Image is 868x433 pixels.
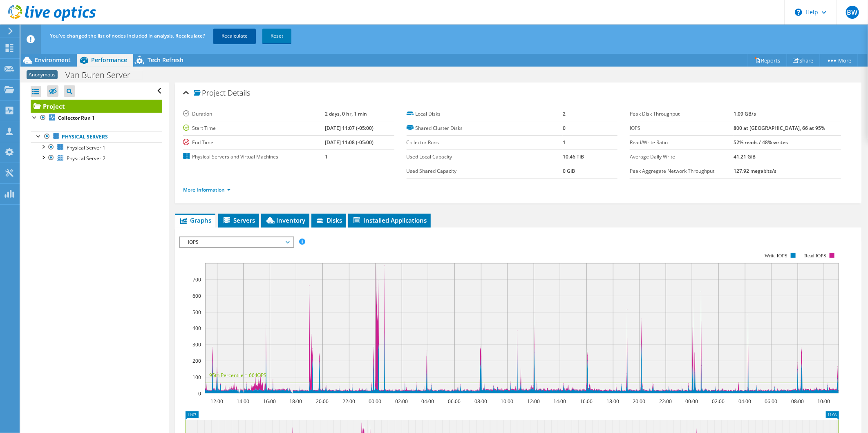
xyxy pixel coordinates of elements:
[289,398,302,405] text: 18:00
[31,142,162,153] a: Physical Server 1
[213,29,256,43] a: Recalculate
[31,153,162,163] a: Physical Server 2
[734,153,756,160] b: 41.21 GiB
[183,110,325,118] label: Duration
[734,167,776,174] b: 127.92 megabits/s
[198,390,201,397] text: 0
[580,398,593,405] text: 16:00
[31,113,162,123] a: Collector Run 1
[630,153,734,161] label: Average Daily Write
[527,398,540,405] text: 12:00
[50,32,205,39] span: You've changed the list of nodes included in analysis. Recalculate?
[563,167,575,174] b: 0 GiB
[62,71,143,80] h1: Van Buren Server
[765,398,777,405] text: 06:00
[192,341,201,348] text: 300
[765,253,787,259] text: Write IOPS
[421,398,434,405] text: 04:00
[183,138,325,147] label: End Time
[325,125,374,132] b: [DATE] 11:07 (-05:00)
[192,325,201,332] text: 400
[563,153,584,160] b: 10.46 TiB
[228,88,250,98] span: Details
[407,124,563,132] label: Shared Cluster Disks
[712,398,725,405] text: 02:00
[192,357,201,364] text: 200
[237,398,249,405] text: 14:00
[804,253,826,259] text: Read IOPS
[795,9,802,16] svg: \n
[791,398,804,405] text: 08:00
[35,56,71,64] span: Environment
[194,89,226,97] span: Project
[407,153,563,161] label: Used Local Capacity
[58,114,95,121] b: Collector Run 1
[563,125,566,132] b: 0
[265,216,305,224] span: Inventory
[342,398,355,405] text: 22:00
[209,372,266,379] text: 95th Percentile = 66 IOPS
[67,144,105,151] span: Physical Server 1
[262,29,291,43] a: Reset
[501,398,513,405] text: 10:00
[448,398,461,405] text: 06:00
[734,125,825,132] b: 800 at [GEOGRAPHIC_DATA], 66 at 95%
[27,70,58,79] span: Anonymous
[192,309,201,316] text: 500
[734,110,756,117] b: 1.09 GB/s
[563,110,566,117] b: 2
[325,153,328,160] b: 1
[630,124,734,132] label: IOPS
[630,138,734,147] label: Read/Write Ratio
[734,139,788,146] b: 52% reads / 48% writes
[352,216,427,224] span: Installed Applications
[183,153,325,161] label: Physical Servers and Virtual Machines
[630,110,734,118] label: Peak Disk Throughput
[315,216,342,224] span: Disks
[407,138,563,147] label: Collector Runs
[606,398,619,405] text: 18:00
[179,216,211,224] span: Graphs
[553,398,566,405] text: 14:00
[183,186,231,193] a: More Information
[395,398,408,405] text: 02:00
[817,398,830,405] text: 10:00
[325,139,374,146] b: [DATE] 11:08 (-05:00)
[563,139,566,146] b: 1
[222,216,255,224] span: Servers
[630,167,734,175] label: Peak Aggregate Network Throughput
[407,110,563,118] label: Local Disks
[183,124,325,132] label: Start Time
[91,56,127,64] span: Performance
[192,292,201,299] text: 600
[184,237,289,247] span: IOPS
[148,56,183,64] span: Tech Refresh
[748,54,787,67] a: Reports
[316,398,329,405] text: 20:00
[407,167,563,175] label: Used Shared Capacity
[31,100,162,113] a: Project
[210,398,223,405] text: 12:00
[474,398,487,405] text: 08:00
[846,6,859,19] span: BW
[263,398,276,405] text: 16:00
[820,54,858,67] a: More
[369,398,381,405] text: 00:00
[192,374,201,381] text: 100
[685,398,698,405] text: 00:00
[738,398,751,405] text: 04:00
[787,54,820,67] a: Share
[325,110,367,117] b: 2 days, 0 hr, 1 min
[633,398,645,405] text: 20:00
[67,155,105,162] span: Physical Server 2
[31,132,162,142] a: Physical Servers
[192,276,201,283] text: 700
[659,398,672,405] text: 22:00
